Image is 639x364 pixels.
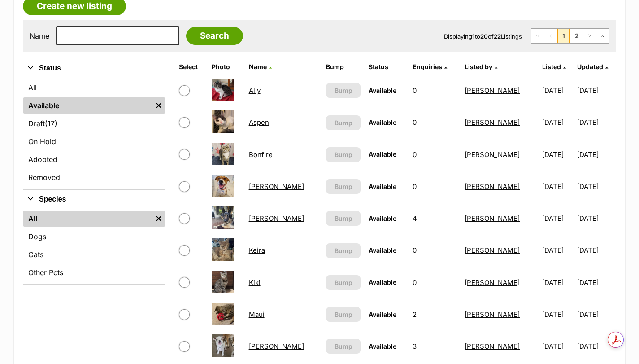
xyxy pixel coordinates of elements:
[465,182,520,191] a: [PERSON_NAME]
[23,228,165,245] a: Dogs
[369,342,396,350] span: Available
[544,29,557,43] span: Previous page
[369,311,396,318] span: Available
[465,150,520,159] a: [PERSON_NAME]
[369,246,396,254] span: Available
[531,28,609,44] nav: Pagination
[409,331,460,362] td: 3
[583,29,596,43] a: Next page
[539,203,577,234] td: [DATE]
[409,139,460,170] td: 0
[23,151,165,167] a: Adopted
[249,63,272,70] a: Name
[539,267,577,298] td: [DATE]
[23,264,165,281] a: Other Pets
[577,235,615,266] td: [DATE]
[335,246,352,255] span: Bump
[335,182,352,191] span: Bump
[249,150,273,159] a: Bonfire
[472,33,475,40] strong: 1
[23,169,165,185] a: Removed
[249,63,267,70] span: Name
[335,310,352,319] span: Bump
[365,60,408,74] th: Status
[577,139,615,170] td: [DATE]
[465,310,520,319] a: [PERSON_NAME]
[186,27,243,45] input: Search
[409,75,460,106] td: 0
[322,60,364,74] th: Bump
[539,299,577,330] td: [DATE]
[249,182,304,191] a: [PERSON_NAME]
[23,211,152,227] a: All
[539,235,577,266] td: [DATE]
[326,115,361,130] button: Bump
[23,209,165,284] div: Species
[249,310,265,319] a: Maui
[465,118,520,127] a: [PERSON_NAME]
[23,115,165,132] a: Draft
[369,150,396,158] span: Available
[249,118,269,127] a: Aspen
[413,63,442,70] span: translation missing: en.admin.listings.index.attributes.enquiries
[30,32,49,40] label: Name
[175,60,207,74] th: Select
[335,118,352,127] span: Bump
[326,211,361,226] button: Bump
[539,171,577,202] td: [DATE]
[577,63,608,70] a: Updated
[542,63,566,70] a: Listed
[577,203,615,234] td: [DATE]
[409,107,460,138] td: 0
[335,86,352,95] span: Bump
[326,339,361,354] button: Bump
[577,171,615,202] td: [DATE]
[369,215,396,222] span: Available
[539,107,577,138] td: [DATE]
[542,63,561,70] span: Listed
[539,139,577,170] td: [DATE]
[577,331,615,362] td: [DATE]
[23,133,165,149] a: On Hold
[531,29,544,43] span: First page
[326,179,361,194] button: Bump
[249,86,261,95] a: Ally
[465,86,520,95] a: [PERSON_NAME]
[465,278,520,287] a: [PERSON_NAME]
[326,147,361,162] button: Bump
[465,342,520,351] a: [PERSON_NAME]
[249,214,304,223] a: [PERSON_NAME]
[409,235,460,266] td: 0
[539,331,577,362] td: [DATE]
[480,33,488,40] strong: 20
[465,214,520,223] a: [PERSON_NAME]
[539,75,577,106] td: [DATE]
[409,171,460,202] td: 0
[249,278,261,287] a: Kiki
[249,246,265,254] a: Keira
[326,83,361,98] button: Bump
[335,214,352,223] span: Bump
[23,79,165,96] a: All
[23,78,165,189] div: Status
[152,211,165,227] a: Remove filter
[369,118,396,126] span: Available
[409,203,460,234] td: 4
[208,60,244,74] th: Photo
[369,183,396,190] span: Available
[465,63,497,70] a: Listed by
[465,63,492,70] span: Listed by
[577,299,615,330] td: [DATE]
[409,299,460,330] td: 2
[23,246,165,263] a: Cats
[23,62,165,74] button: Status
[557,29,570,43] span: Page 1
[45,118,57,129] span: (17)
[23,193,165,205] button: Species
[577,63,603,70] span: Updated
[409,267,460,298] td: 0
[596,29,609,43] a: Last page
[326,307,361,322] button: Bump
[326,243,361,258] button: Bump
[249,342,304,351] a: [PERSON_NAME]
